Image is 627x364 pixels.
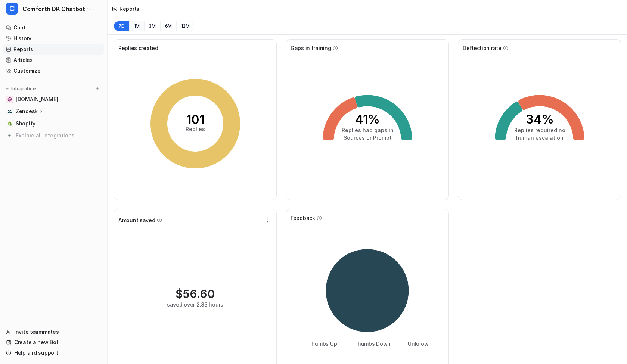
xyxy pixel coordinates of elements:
img: explore all integrations [6,132,13,139]
span: Gaps in training [291,44,331,52]
div: saved over 2.83 hours [167,301,223,308]
span: C [6,3,18,15]
p: Zendesk [16,108,38,115]
a: Create a new Bot [3,337,104,348]
button: 1M [129,21,145,31]
li: Thumbs Up [303,340,337,348]
a: Articles [3,55,104,65]
span: Amount saved [118,216,155,224]
div: Reports [119,5,139,13]
tspan: human escalation [516,134,563,141]
img: Shopify [7,121,12,126]
p: Integrations [11,86,38,92]
a: History [3,33,104,44]
img: menu_add.svg [95,86,100,91]
button: Integrations [3,85,40,93]
span: Comforth DK Chatbot [22,4,85,14]
a: Chat [3,22,104,33]
tspan: Replies had gaps in [341,127,393,133]
a: Reports [3,44,104,55]
img: expand menu [4,86,10,91]
span: Replies created [118,44,158,52]
a: Explore all integrations [3,130,104,141]
a: Invite teammates [3,327,104,337]
button: 3M [144,21,160,31]
a: ShopifyShopify [3,118,104,129]
img: Zendesk [7,109,12,113]
button: 12M [176,21,194,31]
span: 56.60 [183,287,215,301]
span: [DOMAIN_NAME] [16,96,58,103]
tspan: 101 [186,112,204,127]
span: Feedback [291,214,315,222]
tspan: Replies [186,126,205,132]
tspan: 41% [355,112,380,127]
tspan: 34% [525,112,553,127]
button: 6M [160,21,177,31]
div: $ [176,287,215,301]
button: 7D [114,21,129,31]
tspan: Sources or Prompt [343,134,391,141]
tspan: Replies required no [514,127,565,133]
a: comforth.dk[DOMAIN_NAME] [3,94,104,105]
li: Thumbs Down [349,340,391,348]
span: Explore all integrations [16,130,101,141]
li: Unknown [403,340,432,348]
a: Help and support [3,348,104,358]
span: Shopify [16,120,35,127]
a: Customize [3,66,104,76]
img: comforth.dk [7,97,12,102]
span: Deflection rate [463,44,502,52]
